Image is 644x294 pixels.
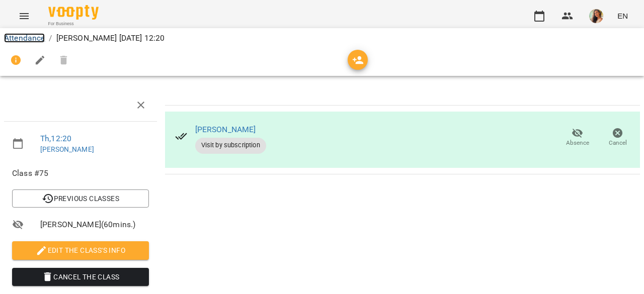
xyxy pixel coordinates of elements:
[4,33,45,43] a: Attendance
[40,145,94,153] a: [PERSON_NAME]
[613,7,632,25] button: EN
[12,268,149,286] button: Cancel the class
[40,134,71,143] a: Th , 12:20
[12,241,149,259] button: Edit the class's Info
[48,21,99,27] span: For Business
[617,11,628,21] span: EN
[20,192,141,205] span: Previous Classes
[557,124,598,152] button: Absence
[195,125,256,134] a: [PERSON_NAME]
[4,32,640,44] nav: breadcrumb
[566,139,589,147] span: Absence
[12,189,149,208] button: Previous Classes
[20,244,141,256] span: Edit the class's Info
[12,167,149,179] span: Class #75
[609,139,627,147] span: Cancel
[20,271,141,283] span: Cancel the class
[56,32,165,44] p: [PERSON_NAME] [DATE] 12:20
[12,4,36,28] button: Menu
[195,141,266,150] span: Visit by subscription
[589,9,603,23] img: a50212d1731b15ff461de61708548de8.jpg
[48,5,99,20] img: Voopty Logo
[49,32,52,44] li: /
[40,219,149,231] span: [PERSON_NAME] ( 60 mins. )
[598,124,638,152] button: Cancel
